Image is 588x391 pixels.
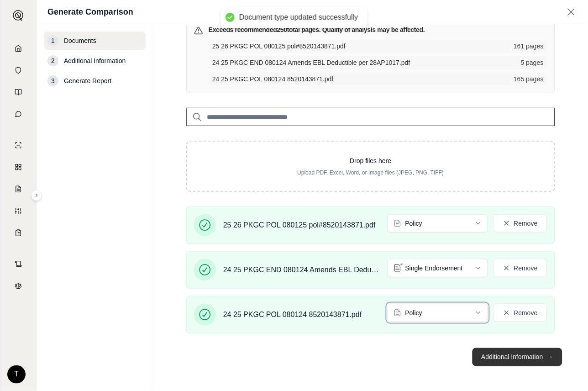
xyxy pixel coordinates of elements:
[2,157,34,177] a: Policy Comparisons
[31,190,42,201] button: Expand sidebar
[493,304,547,322] button: Remove
[2,38,34,58] a: Home
[64,76,111,85] span: Generate Report
[47,55,58,66] div: 2
[2,179,34,199] a: Claim Coverage
[9,6,27,25] button: Expand sidebar
[209,25,425,34] h3: Exceeds recommended 250 total pages. Quality of analysis may be affected.
[7,365,26,384] div: T
[493,259,547,277] button: Remove
[514,42,544,51] span: 161 pages
[47,75,58,86] div: 3
[472,348,562,366] button: Additional Information→
[2,82,34,102] a: Prompt Library
[514,74,544,84] span: 165 pages
[223,309,362,320] span: 24 25 PKGC POL 080124 8520143871.pdf
[2,223,34,243] a: Coverage Table
[493,214,547,232] button: Remove
[64,36,96,45] span: Documents
[212,42,509,51] span: 25 26 PKGC POL 080125 pol#8520143871.pdf
[212,58,515,67] span: 24 25 PKGC END 080124 Amends EBL Deductible per 28AP1017.pdf
[223,264,380,275] span: 24 25 PKGC END 080124 Amends EBL Deductible per 28AP1017.pdf
[64,56,126,65] span: Additional Information
[2,135,34,155] a: Single Policy
[2,201,34,221] a: Custom Report
[202,169,540,176] p: Upload PDF, Excel, Word, or Image files (JPEG, PNG, TIFF)
[2,104,34,124] a: Chat
[47,35,58,46] div: 1
[212,74,509,84] span: 24 25 PKGC POL 080124 8520143871.pdf
[2,254,34,274] a: Contract Analysis
[2,60,34,80] a: Documents Vault
[47,5,133,18] h1: Generate Comparison
[2,276,34,296] a: Legal Search Engine
[13,10,24,21] img: Expand sidebar
[521,58,544,67] span: 5 pages
[239,13,358,22] div: Document type updated successfully
[223,220,376,231] span: 25 26 PKGC POL 080125 pol#8520143871.pdf
[547,353,553,362] span: →
[202,156,540,165] p: Drop files here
